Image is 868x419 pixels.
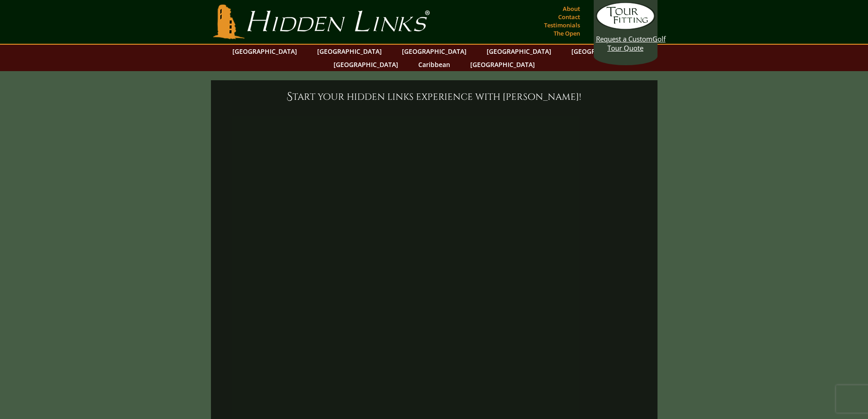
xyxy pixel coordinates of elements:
[466,58,539,71] a: [GEOGRAPHIC_DATA]
[414,58,455,71] a: Caribbean
[482,45,556,58] a: [GEOGRAPHIC_DATA]
[560,2,582,15] a: About
[220,89,648,104] h6: Start your Hidden Links experience with [PERSON_NAME]!
[556,10,582,23] a: Contact
[596,34,652,43] span: Request a Custom
[220,109,648,351] iframe: Start your Hidden Links experience with Sir Nick!
[551,27,582,40] a: The Open
[397,45,471,58] a: [GEOGRAPHIC_DATA]
[567,45,641,58] a: [GEOGRAPHIC_DATA]
[596,2,655,52] a: Request a CustomGolf Tour Quote
[329,58,403,71] a: [GEOGRAPHIC_DATA]
[228,45,302,58] a: [GEOGRAPHIC_DATA]
[542,19,582,31] a: Testimonials
[313,45,386,58] a: [GEOGRAPHIC_DATA]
